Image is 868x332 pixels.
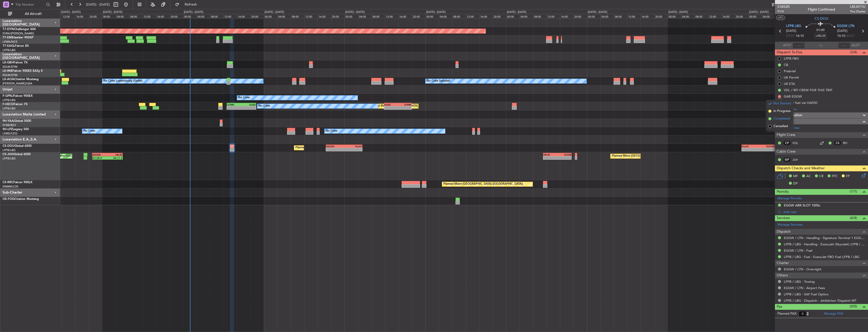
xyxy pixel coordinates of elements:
[61,10,81,14] div: [DATE] - [DATE]
[777,50,802,55] span: Dispatch To-Dos
[762,14,775,18] div: 04:00
[600,14,614,18] div: 04:00
[358,14,372,18] div: 04:00
[3,61,14,64] span: LX-GBH
[557,156,571,159] div: -
[398,103,411,106] div: LFMN
[846,174,850,179] span: FP
[544,153,557,156] div: HKJK
[156,14,169,18] div: 16:00
[116,14,129,18] div: 04:00
[773,116,790,121] span: Completed
[62,14,75,18] div: 12:00
[773,101,791,106] span: Not Started
[241,106,255,109] div: -
[843,141,854,145] a: RFI
[722,14,735,18] div: 16:00
[372,14,385,18] div: 08:00
[668,10,688,14] div: [DATE] - [DATE]
[784,69,796,73] div: Prebrief
[3,157,16,160] a: LFPB/LBG
[210,14,223,18] div: 08:00
[241,103,255,106] div: KIAD
[784,279,815,284] a: LFPB / LBG - Towing
[197,14,210,18] div: 04:00
[784,267,821,271] a: EGGW / LTN - Overnight
[103,77,142,85] div: No Crew Luxembourg (Findel)
[808,7,835,12] div: Flight Confirmed
[184,10,203,14] div: [DATE] - [DATE]
[3,120,31,123] a: 9H-YAAGlobal 5000
[443,180,523,188] div: Planned Maint [GEOGRAPHIC_DATA] ([GEOGRAPHIC_DATA])
[749,10,769,14] div: [DATE] - [DATE]
[654,14,668,18] div: 20:00
[108,156,122,159] div: 06:11 Z
[852,43,860,48] span: ALDT
[345,10,365,14] div: [DATE] - [DATE]
[3,40,17,44] a: LFMN/NCE
[819,174,823,179] span: CR
[837,29,848,34] span: [DATE]
[777,196,802,201] a: Manage Permits
[3,36,12,39] span: T7-EMI
[786,34,794,39] span: ETOT
[695,14,708,18] div: 08:00
[227,106,241,109] div: -
[777,4,790,9] span: 534520
[783,157,791,162] div: ISP
[784,101,818,105] div: EGGW fuel via HADID
[3,185,18,188] a: DNMM/LOS
[291,14,304,18] div: 08:00
[792,141,804,145] a: VDL
[398,106,411,109] div: -
[742,148,758,151] div: -
[815,16,828,21] span: CS-DOU
[250,14,264,18] div: 20:00
[93,153,107,156] div: EGGW
[15,1,45,8] input: Trip Number
[326,145,344,148] div: EGGW
[708,14,722,18] div: 12:00
[783,43,791,48] span: ATOT
[773,124,788,129] span: Cancelled
[792,157,804,162] a: JUV
[786,24,801,29] span: LFPB LBG
[784,88,832,92] div: VDL / RFI CREW FOR THIS TRIP
[258,102,270,110] div: No Crew
[318,14,331,18] div: 16:00
[850,4,865,9] span: LMJ411U
[850,189,857,194] span: (1/1)
[3,145,32,148] a: CS-DOUGlobal 6500
[3,94,13,98] span: F-GPNJ
[277,14,291,18] div: 04:00
[384,103,398,106] div: KIAD
[3,153,13,156] span: CS-JHH
[326,127,337,135] div: No Crew
[612,152,691,160] div: Planned Maint [GEOGRAPHIC_DATA] ([GEOGRAPHIC_DATA])
[237,14,250,18] div: 16:00
[3,69,12,73] span: LX-INB
[850,215,857,221] span: (4/4)
[614,14,627,18] div: 08:00
[83,127,95,135] div: No Crew
[3,132,17,135] a: LFMD/CEQ
[777,229,791,235] span: Dispatch
[129,14,143,18] div: 08:00
[784,242,865,246] a: LFPB / LBG - Handling - ExecuJet (Skyvalet) LFPB / LBG
[777,189,789,195] span: Permits
[466,14,479,18] div: 12:00
[3,28,14,31] span: T7-DYN
[86,2,110,7] span: [DATE] - [DATE]
[641,14,654,18] div: 16:00
[412,14,425,18] div: 20:00
[3,48,16,52] a: LFPB/LBG
[783,140,791,146] div: CP
[507,10,526,14] div: [DATE] - [DATE]
[784,75,799,80] div: UK Permit
[143,14,156,18] div: 12:00
[3,128,29,131] a: 9H-LPZLegacy 500
[452,14,466,18] div: 08:00
[783,210,865,214] div: Add new
[264,14,277,18] div: 00:00
[758,145,774,148] div: EGGW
